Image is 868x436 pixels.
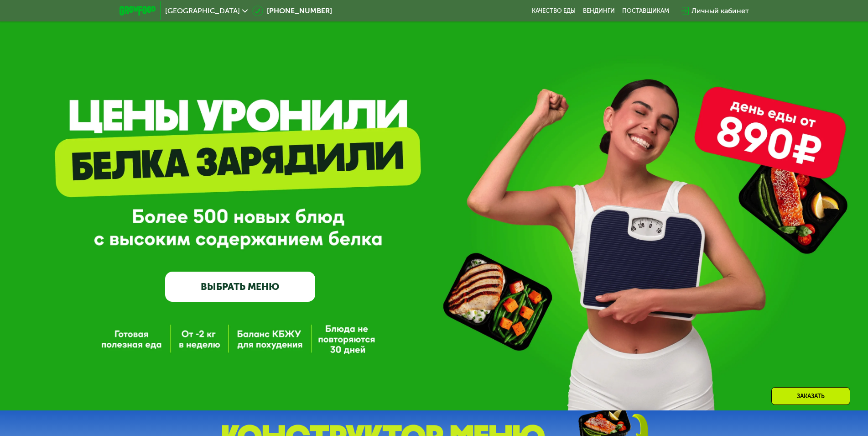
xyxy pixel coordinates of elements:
[583,7,615,15] a: Вендинги
[165,272,315,302] a: ВЫБРАТЬ МЕНЮ
[252,5,332,16] a: [PHONE_NUMBER]
[622,7,669,15] div: поставщикам
[165,7,240,15] span: [GEOGRAPHIC_DATA]
[771,387,850,405] div: Заказать
[532,7,576,15] a: Качество еды
[691,5,749,16] div: Личный кабинет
